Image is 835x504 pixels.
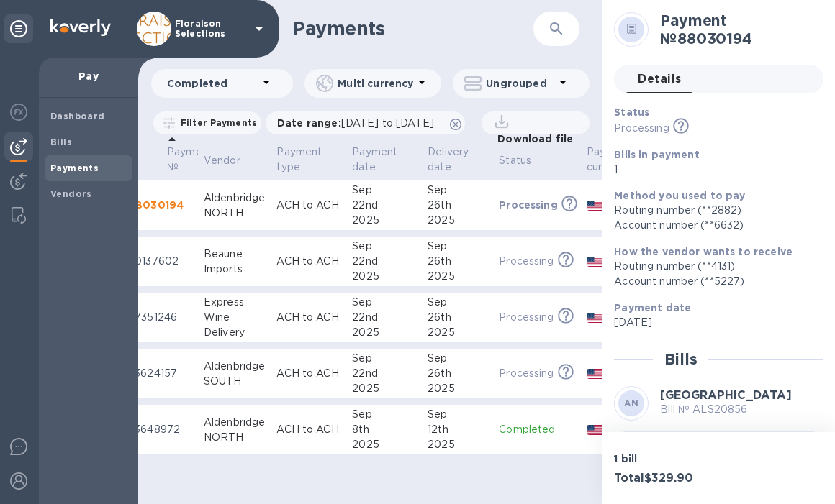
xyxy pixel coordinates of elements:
p: Pay [50,69,127,83]
p: Date range : [277,116,441,130]
h3: Total $329.90 [614,472,713,485]
div: 2025 [428,437,487,452]
h2: Bills [664,350,697,368]
p: 1 bill [614,452,713,466]
img: USD [587,313,606,323]
div: 2025 [352,437,416,452]
span: Payee currency [587,145,649,175]
p: 63624157 [128,366,192,381]
div: 2025 [352,213,416,228]
div: 26th [428,310,487,325]
p: ACH to ACH [276,366,340,381]
div: Routing number (**2882) [614,203,812,218]
span: Status [499,153,550,168]
div: SOUTH [204,374,265,389]
img: USD [587,257,606,267]
p: 83648972 [128,422,192,437]
div: Unpin categories [4,14,33,43]
div: 26th [428,366,487,381]
p: Processing [499,366,554,381]
p: Vendor [204,153,240,168]
div: Sep [428,295,487,310]
div: 2025 [352,325,416,340]
p: Processing [499,310,554,325]
img: USD [587,425,606,435]
div: Routing number (**4131) [614,259,812,274]
p: [DATE] [614,315,812,330]
div: 8th [352,422,416,437]
p: 27351246 [128,310,192,325]
div: Sep [428,407,487,422]
b: Payments [50,162,99,173]
div: Sep [352,295,416,310]
p: Processing [614,121,669,136]
p: Bill № ALS20856 [660,402,792,417]
b: How the vendor wants to receive [614,246,793,257]
div: 2025 [428,325,487,340]
p: ACH to ACH [276,198,340,213]
p: Delivery date [428,145,469,175]
span: Payment № [167,145,231,175]
img: Logo [50,19,111,36]
div: Express [204,295,265,310]
div: Sep [428,351,487,366]
p: Completed [499,422,575,437]
div: 22nd [352,310,416,325]
p: ACH to ACH [276,254,340,269]
div: Sep [352,183,416,198]
div: Aldenbridge [204,415,265,430]
b: Payment date [614,302,691,313]
div: NORTH [204,206,265,221]
span: Details [638,69,681,89]
p: Payment № [167,145,212,175]
p: Filter Payments [175,116,257,129]
h2: Payment № 88030194 [660,12,812,47]
b: AN [624,398,638,408]
p: ACH to ACH [276,310,340,325]
p: Download file [492,132,573,146]
p: 88030194 [128,198,192,212]
div: 22nd [352,366,416,381]
div: Sep [428,239,487,254]
span: Payment type [276,145,340,175]
p: Status [499,153,531,168]
div: 2025 [352,381,416,396]
p: Ungrouped [486,76,554,91]
div: Sep [352,407,416,422]
div: Aldenbridge [204,359,265,374]
div: 2025 [428,269,487,284]
div: Account number (**5227) [614,274,812,289]
div: Aldenbridge [204,191,265,206]
b: [GEOGRAPHIC_DATA] [660,388,792,402]
div: Wine [204,310,265,325]
p: Floraison Selections [175,19,247,39]
span: Vendor [204,153,259,168]
span: Delivery date [428,145,487,175]
div: 22nd [352,198,416,213]
b: Vendors [50,188,92,199]
div: Beaune [204,247,265,262]
div: Delivery [204,325,265,340]
div: 26th [428,198,487,213]
p: Processing [499,254,554,269]
div: 2025 [352,269,416,284]
div: Account number (**6632) [614,218,812,233]
p: Payment date [352,145,397,175]
div: Sep [428,183,487,198]
div: 26th [428,254,487,269]
div: 2025 [428,381,487,396]
p: 1 [614,162,812,177]
p: ACH to ACH [276,422,340,437]
span: Payment date [352,145,416,175]
p: Multi currency [338,76,413,91]
p: Completed [167,76,258,91]
img: USD [587,201,606,211]
p: 70137602 [128,254,192,269]
h1: Payments [292,17,533,40]
div: Sep [352,351,416,366]
b: Bills in payment [614,149,699,160]
b: Bills [50,137,72,147]
b: Method you used to pay [614,190,745,201]
div: NORTH [204,430,265,445]
div: 22nd [352,254,416,269]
